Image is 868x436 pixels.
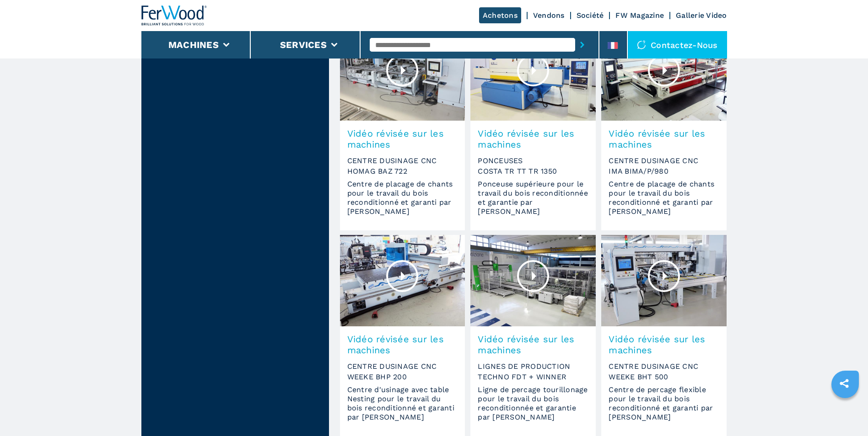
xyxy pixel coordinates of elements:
img: Vidéo révisée sur les machines [340,29,465,121]
span: Ponceuse supérieure pour le travail du bois reconditionnée et garantie par [PERSON_NAME] [478,180,588,216]
a: Achetons [479,7,521,23]
button: Machines [168,39,219,50]
span: Centre d'usinage avec table Nesting pour le travail du bois reconditionné et garanti par [PERSON_... [347,385,458,422]
button: submit-button [575,34,589,55]
span: Vidéo révisée sur les machines [609,128,719,150]
span: Vidéo révisée sur les machines [478,128,588,150]
span: Ligne de percage tourillonage pour le travail du bois reconditionnée et garantie par [PERSON_NAME] [478,385,588,422]
img: Ferwood [141,5,207,26]
img: Vidéo révisée sur les machines [601,235,727,326]
span: Centre de placage de chants pour le travail du bois reconditionné et garanti par [PERSON_NAME] [347,180,458,216]
a: sharethis [833,372,856,395]
span: CENTRE DUSINAGE CNC [347,155,458,166]
span: CENTRE DUSINAGE CNC [609,361,719,372]
span: Vidéo révisée sur les machines [478,334,588,356]
span: Centre de placage de chants pour le travail du bois reconditionné et garanti par [PERSON_NAME] [609,180,719,216]
span: Vidéo révisée sur les machines [347,128,458,150]
span: HOMAG BAZ 722 [347,166,458,176]
img: Vidéo révisée sur les machines [470,29,596,121]
iframe: Chat [829,395,861,429]
span: IMA BIMA/P/980 [609,166,719,176]
span: WEEKE BHT 500 [609,372,719,382]
span: CENTRE DUSINAGE CNC [609,155,719,166]
div: Contactez-nous [628,31,727,58]
img: Contactez-nous [637,40,646,49]
img: Vidéo révisée sur les machines [470,235,596,326]
span: TECHNO FDT + WINNER [478,372,588,382]
span: LIGNES DE PRODUCTION [478,361,588,372]
span: WEEKE BHP 200 [347,372,458,382]
span: CENTRE DUSINAGE CNC [347,361,458,372]
span: Vidéo révisée sur les machines [609,334,719,356]
a: Société [577,11,604,20]
span: Vidéo révisée sur les machines [347,334,458,356]
a: FW Magazine [615,11,664,20]
img: Vidéo révisée sur les machines [340,235,465,326]
span: COSTA TR TT TR 1350 [478,166,588,176]
img: Vidéo révisée sur les machines [601,29,727,121]
span: PONCEUSES [478,155,588,166]
a: Gallerie Video [676,11,727,20]
button: Services [280,39,327,50]
span: Centre de percage flexible pour le travail du bois reconditionné et garanti par [PERSON_NAME] [609,385,719,422]
a: Vendons [533,11,565,20]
